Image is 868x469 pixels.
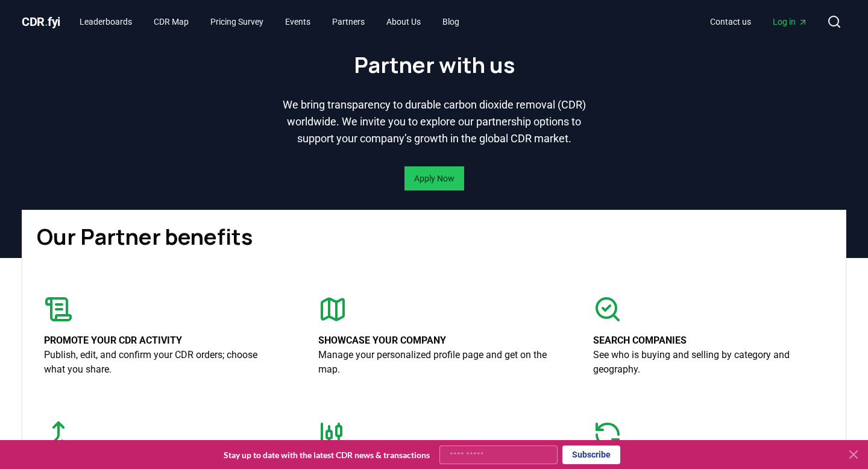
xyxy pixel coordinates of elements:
span: . [45,14,48,29]
p: Search companies [593,333,824,348]
a: CDR.fyi [22,13,60,30]
nav: Main [70,11,469,33]
span: CDR fyi [22,14,60,29]
a: Blog [433,11,469,33]
p: Publish, edit, and confirm your CDR orders; choose what you share. [44,348,275,377]
a: Apply Now [414,172,454,184]
a: Contact us [700,11,761,33]
h1: Our Partner benefits [37,225,831,249]
a: Events [275,11,320,33]
p: See who is buying and selling by category and geography. [593,348,824,377]
a: CDR Map [144,11,198,33]
span: Log in [773,16,808,28]
button: Apply Now [404,166,464,190]
a: Pricing Survey [201,11,273,33]
a: Leaderboards [70,11,142,33]
h1: Partner with us [354,53,515,77]
p: Promote your CDR activity [44,333,275,348]
p: Manage your personalized profile page and get on the map. [318,348,549,377]
p: Showcase your company [318,333,549,348]
nav: Main [700,11,817,33]
a: About Us [377,11,430,33]
a: Log in [763,11,817,33]
p: We bring transparency to durable carbon dioxide removal (CDR) worldwide. We invite you to explore... [280,96,588,147]
a: Partners [322,11,374,33]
